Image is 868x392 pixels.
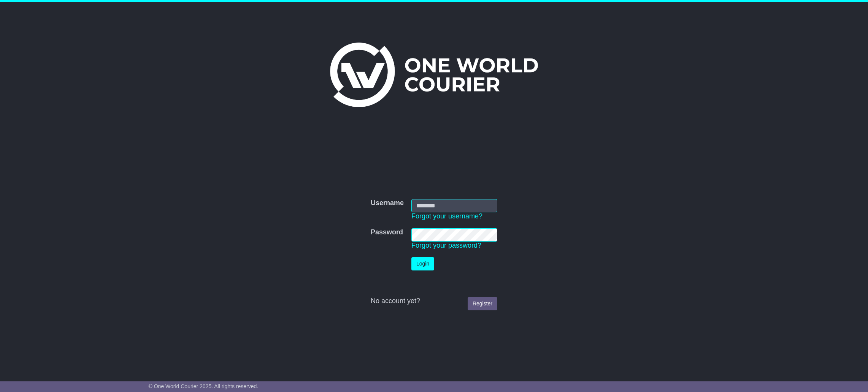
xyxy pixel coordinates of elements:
[371,199,404,207] label: Username
[330,43,538,107] img: One World
[411,257,434,270] button: Login
[149,383,259,389] span: © One World Courier 2025. All rights reserved.
[411,212,482,220] a: Forgot your username?
[468,297,497,310] a: Register
[411,242,481,249] a: Forgot your password?
[371,297,497,305] div: No account yet?
[371,228,403,237] label: Password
